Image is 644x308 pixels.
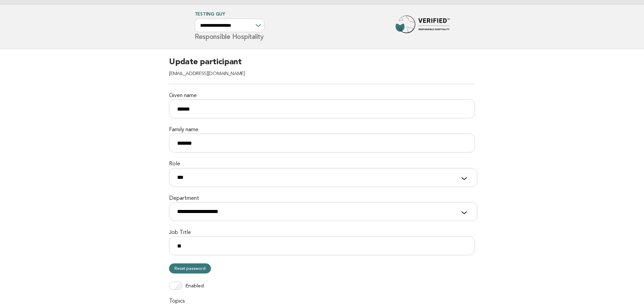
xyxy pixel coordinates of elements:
[169,161,475,168] label: Role
[169,298,475,305] label: Topics
[396,16,450,37] img: Forbes Travel Guide
[169,126,475,134] label: Family name
[185,283,204,290] label: Enabled
[169,57,475,84] h2: Update participant
[169,263,211,274] a: Reset password
[169,195,475,202] label: Department
[169,71,245,76] span: [EMAIL_ADDRESS][DOMAIN_NAME]
[195,13,264,40] h1: Responsible Hospitality
[169,229,475,236] label: Job Title
[195,12,225,17] a: Testing Guy
[169,92,475,99] label: Given name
